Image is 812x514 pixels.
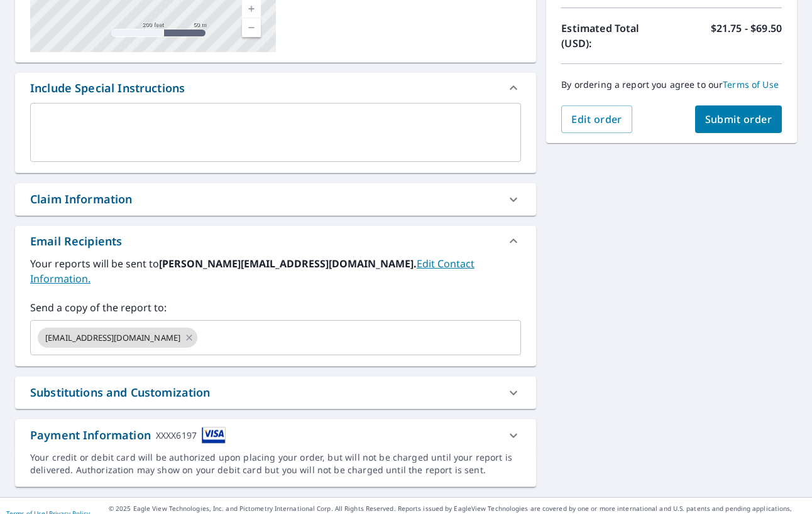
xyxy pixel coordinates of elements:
[30,80,185,97] div: Include Special Instructions
[15,226,536,256] div: Email Recipients
[15,419,536,451] div: Payment InformationXXXX6197cardImage
[30,233,122,250] div: Email Recipients
[202,427,226,444] img: cardImage
[723,78,779,90] a: Terms of Use
[38,328,197,348] div: [EMAIL_ADDRESS][DOMAIN_NAME]
[695,105,782,133] button: Submit order
[571,112,622,126] span: Edit order
[561,105,632,133] button: Edit order
[15,183,536,215] div: Claim Information
[711,21,782,51] p: $21.75 - $69.50
[561,21,671,51] p: Estimated Total (USD):
[30,451,521,476] div: Your credit or debit card will be authorized upon placing your order, but will not be charged unt...
[30,427,226,444] div: Payment Information
[242,18,261,37] a: Current Level 17, Zoom Out
[15,73,536,103] div: Include Special Instructions
[38,332,188,344] span: [EMAIL_ADDRESS][DOMAIN_NAME]
[159,257,417,270] b: [PERSON_NAME][EMAIL_ADDRESS][DOMAIN_NAME].
[30,191,133,208] div: Claim Information
[561,79,782,90] p: By ordering a report you agree to our
[30,256,521,286] label: Your reports will be sent to
[705,112,772,126] span: Submit order
[156,427,197,444] div: XXXX6197
[15,377,536,409] div: Substitutions and Customization
[30,300,521,315] label: Send a copy of the report to:
[30,384,211,401] div: Substitutions and Customization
